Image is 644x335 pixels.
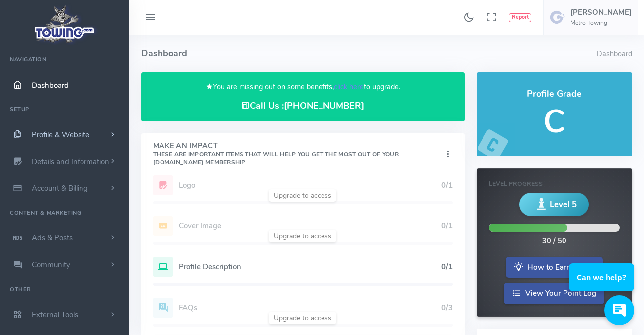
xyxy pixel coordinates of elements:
h4: Dashboard [141,35,597,72]
a: click here [334,82,364,92]
h4: Profile Grade [488,89,620,99]
span: Community [32,260,70,270]
a: [PHONE_NUMBER] [284,100,364,112]
h6: Metro Towing [570,20,632,26]
h5: Profile Description [179,263,441,271]
h4: Make An Impact [153,142,443,166]
img: user-image [550,9,565,25]
h4: Call Us : [153,101,453,111]
button: Report [509,13,531,22]
a: View Your Point Log [504,283,604,304]
span: Account & Billing [32,183,88,193]
iframe: Conversations [557,236,644,335]
small: These are important items that will help you get the most out of your [DOMAIN_NAME] Membership [153,150,399,166]
li: Dashboard [597,49,632,60]
span: Dashboard [32,80,69,90]
img: logo [31,3,98,45]
p: You are missing out on some benefits, to upgrade. [153,81,453,93]
span: Details and Information [32,157,109,167]
h6: Level Progress [489,181,620,187]
a: How to Earn Points [506,257,603,278]
div: 30 / 50 [542,236,566,247]
span: Level 5 [550,198,577,211]
h5: 0/1 [441,263,453,271]
span: Profile & Website [32,130,89,140]
h5: [PERSON_NAME] [570,8,632,16]
span: External Tools [32,310,78,320]
h5: C [488,104,620,139]
span: Ads & Posts [32,233,73,243]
